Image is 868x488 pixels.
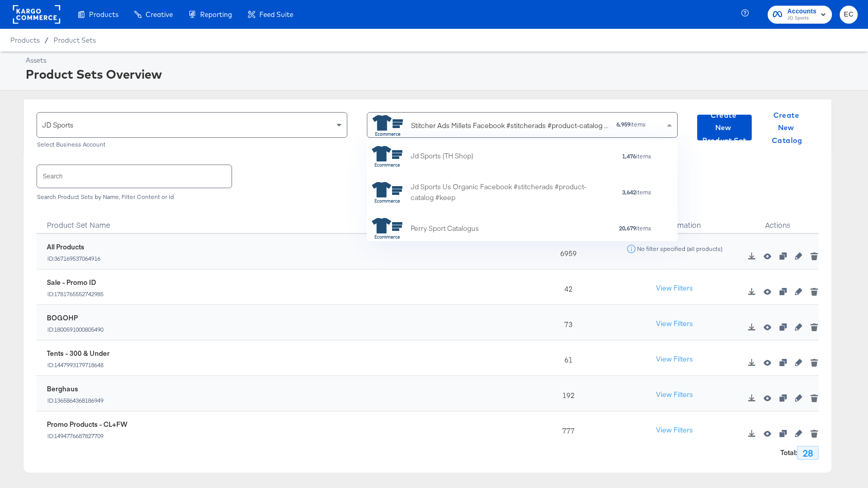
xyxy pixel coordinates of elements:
[47,313,104,323] div: BOGOHP
[619,225,636,232] strong: 20,679
[47,326,104,333] div: ID: 1800591000805490
[200,10,232,19] span: Reporting
[411,182,591,203] div: Jd Sports Us Organic Facebook #stitcherads #product-catalog #keep
[47,384,104,394] div: Berghaus
[768,6,832,24] button: AccountsJD Sports
[616,121,646,128] div: items
[525,234,607,269] div: 6959
[10,36,40,44] span: Products
[47,290,104,297] div: ID: 1781765552742985
[525,305,607,340] div: 73
[840,6,858,24] button: EC
[760,115,814,140] button: Create New Catalog
[525,411,607,447] div: 777
[479,225,652,232] div: items
[591,189,652,196] div: items
[47,255,101,262] div: ID: 367169537064916
[649,421,700,440] button: View Filters
[473,153,652,160] div: items
[525,340,607,376] div: 61
[37,193,819,201] div: Search Product Sets by Name, Filter Content or Id
[26,56,855,65] div: Assets
[844,9,854,21] span: EC
[47,349,110,358] div: Tents - 300 & Under
[797,446,819,460] div: 28
[781,448,797,458] strong: Total :
[37,208,525,234] div: Toggle SortBy
[622,152,636,160] strong: 1,476
[47,432,128,439] div: ID: 1494776687827709
[40,36,54,44] span: /
[146,10,173,19] span: Creative
[525,376,607,411] div: 192
[616,120,630,128] strong: 6,959
[411,223,479,234] div: Perry Sport Catalogus
[787,6,817,17] span: Accounts
[26,65,855,83] div: Product Sets Overview
[47,396,104,404] div: ID: 1365864368186949
[47,242,101,252] div: All Products
[37,208,525,234] div: Product Set Name
[89,10,118,19] span: Products
[37,141,347,148] div: Select Business Account
[649,350,700,369] button: View Filters
[42,120,74,130] span: JD Sports
[622,188,636,196] strong: 3,642
[737,208,819,234] div: Actions
[47,420,128,429] div: Promo Products - CL+FW
[764,109,810,147] span: Create New Catalog
[649,279,700,298] button: View Filters
[649,315,700,333] button: View Filters
[37,165,232,187] input: Search product sets
[525,269,607,305] div: 42
[787,14,817,23] span: JD Sports
[54,36,96,44] a: Product Sets
[636,245,723,252] div: No filter specified (all products)
[649,386,700,404] button: View Filters
[259,10,293,19] span: Feed Suite
[697,115,752,140] button: Create New Product Set
[47,361,110,368] div: ID: 1447993179718648
[411,120,608,131] div: Stitcher Ads Millets Facebook #stitcherads #product-catalog #keep
[367,139,678,242] div: grid
[411,151,473,161] div: Jd Sports (TH Shop)
[47,278,104,287] div: Sale - Promo ID
[701,109,748,147] span: Create New Product Set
